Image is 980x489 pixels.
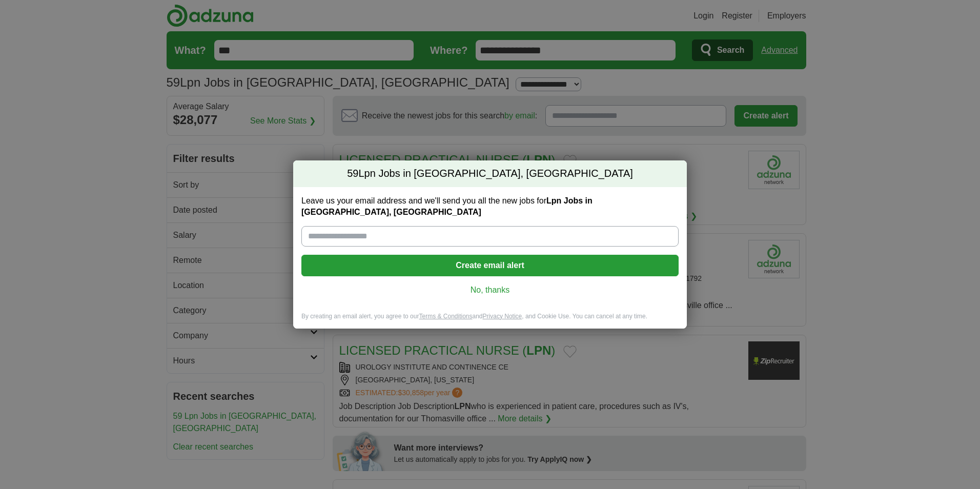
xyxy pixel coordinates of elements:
a: Terms & Conditions [419,313,472,320]
label: Leave us your email address and we'll send you all the new jobs for [301,195,679,218]
button: Create email alert [301,255,679,276]
a: No, thanks [310,284,670,296]
div: By creating an email alert, you agree to our and , and Cookie Use. You can cancel at any time. [293,312,687,329]
span: 59 [347,167,358,181]
h2: Lpn Jobs in [GEOGRAPHIC_DATA], [GEOGRAPHIC_DATA] [293,160,687,187]
strong: Lpn Jobs in [GEOGRAPHIC_DATA], [GEOGRAPHIC_DATA] [301,196,593,216]
a: Privacy Notice [483,313,522,320]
